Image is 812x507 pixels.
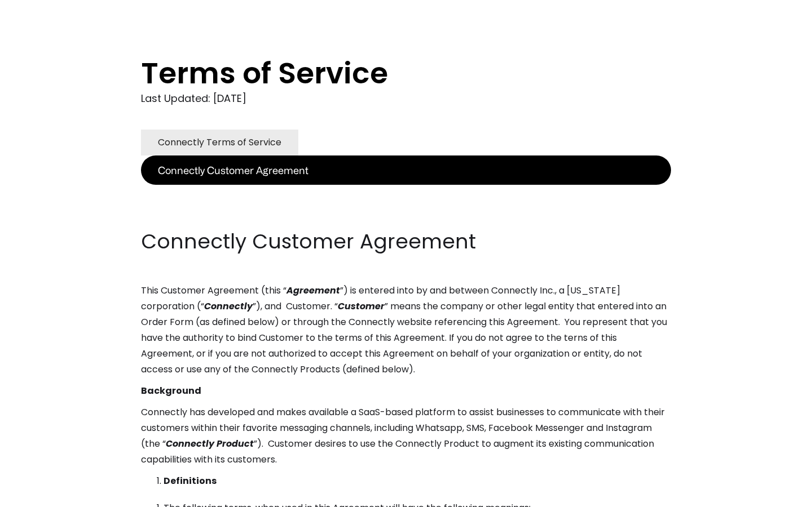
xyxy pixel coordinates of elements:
[166,437,254,450] em: Connectly Product
[141,228,671,256] h2: Connectly Customer Agreement
[141,404,671,468] p: Connectly has developed and makes available a SaaS-based platform to assist businesses to communi...
[164,474,217,487] strong: Definitions
[141,384,201,397] strong: Background
[141,283,671,377] p: This Customer Agreement (this “ ”) is entered into by and between Connectly Inc., a [US_STATE] co...
[204,300,253,313] em: Connectly
[141,56,626,90] h1: Terms of Service
[158,162,308,178] div: Connectly Customer Agreement
[23,487,68,503] ul: Language list
[286,284,340,297] em: Agreement
[141,185,671,201] p: ‍
[158,135,281,150] div: Connectly Terms of Service
[11,486,68,503] aside: Language selected: English
[141,90,671,107] div: Last Updated: [DATE]
[338,300,385,313] em: Customer
[141,206,671,222] p: ‍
